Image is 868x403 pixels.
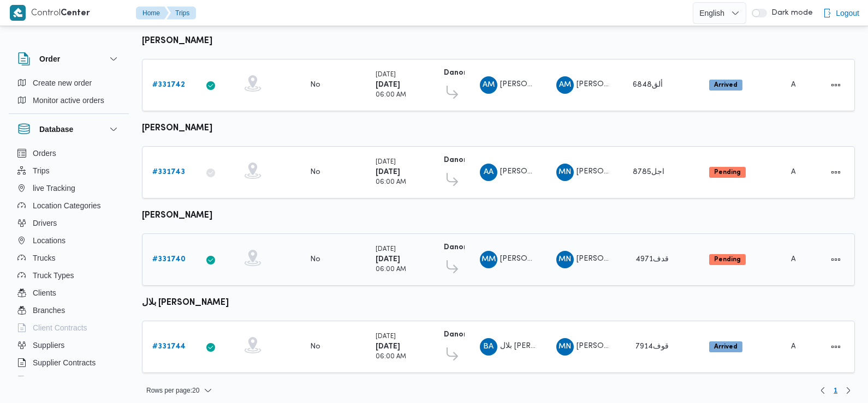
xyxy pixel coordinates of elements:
button: Next page [842,384,855,397]
b: [PERSON_NAME] [142,124,212,133]
button: Trips [13,162,124,179]
span: Trips [33,164,50,177]
small: [DATE] [376,72,396,78]
span: MN [558,251,571,268]
button: live Tracking [13,179,124,197]
div: Abozaid Muhammad Abozaid Said [480,76,497,94]
span: ألق6848 [633,81,663,88]
span: Admin [791,81,814,88]
button: Database [17,123,120,136]
small: [DATE] [376,334,396,340]
b: [DATE] [376,256,400,263]
small: 06:00 AM [376,179,406,185]
span: Rows per page : 20 [146,384,199,397]
span: Arrived [709,80,742,91]
span: MN [558,338,571,356]
span: Devices [33,374,60,387]
span: BA [483,338,494,356]
b: بلال [PERSON_NAME] [142,299,229,307]
button: Order [17,52,120,65]
a: #331743 [152,166,185,179]
div: Database [9,145,129,381]
b: [DATE] [376,81,400,88]
b: # 331742 [152,81,185,88]
button: Create new order [13,74,124,92]
div: No [310,255,320,264]
h3: Order [39,52,60,65]
span: Orders [33,147,56,160]
div: Maina Najib Shfiq Qladah [556,338,574,356]
button: Truck Types [13,267,124,284]
span: [PERSON_NAME] [500,168,562,175]
small: [DATE] [376,159,396,165]
button: Actions [827,164,845,181]
div: Order [9,74,129,113]
button: Home [136,7,169,20]
span: Supplier Contracts [33,356,96,369]
span: Drivers [33,216,57,230]
button: Devices [13,371,124,389]
small: 06:00 AM [376,92,406,98]
span: Logout [836,7,859,20]
button: Supplier Contracts [13,354,124,371]
span: 4971قدف [635,256,669,263]
span: Create new order [33,76,92,89]
b: # 331744 [152,343,186,350]
a: #331742 [152,79,185,92]
span: 7914قوف [635,343,669,350]
span: MN [558,164,571,181]
div: Bilal Alsaid Isamaail Isamaail [480,338,497,356]
span: Clients [33,286,56,299]
button: Suppliers [13,336,124,354]
span: Pending [709,167,746,178]
div: Abozaid Muhammad Abozaid Said [556,76,574,94]
span: [PERSON_NAME] قلاده [576,342,656,350]
button: Monitor active orders [13,92,124,109]
b: Pending [714,256,741,263]
span: 1 [834,384,837,397]
span: Dark mode [767,9,813,17]
h3: Database [39,123,73,136]
button: Actions [827,338,845,356]
span: Truck Types [33,269,74,282]
button: Clients [13,284,124,302]
span: Trucks [33,251,55,264]
div: Mahmood Muhammad Said Muhammad [480,251,497,268]
button: Locations [13,232,124,249]
div: No [310,80,320,90]
img: X8yXhbKr1z7QwAAAABJRU5ErkJggg== [10,5,26,21]
small: 06:00 AM [376,354,406,360]
b: [PERSON_NAME] [142,37,212,45]
span: Locations [33,234,66,247]
button: Location Categories [13,197,124,214]
button: Client Contracts [13,319,124,336]
span: [PERSON_NAME] [500,81,562,88]
div: Maina Najib Shfiq Qladah [556,251,574,268]
b: Danone - Obour [444,244,503,251]
span: اجل8785 [633,169,664,176]
span: [PERSON_NAME] [500,255,562,262]
span: [PERSON_NAME] [576,81,639,88]
span: live Tracking [33,182,75,195]
button: Actions [827,251,845,268]
button: Actions [827,76,845,94]
b: # 331743 [152,169,185,176]
div: No [310,167,320,177]
span: Suppliers [33,339,64,352]
span: AA [484,164,494,181]
span: Location Categories [33,199,101,212]
div: Maina Najib Shfiq Qladah [556,164,574,181]
span: Admin [791,256,814,263]
button: Trips [167,7,196,20]
button: Previous page [816,384,829,397]
span: Monitor active orders [33,94,104,107]
button: Orders [13,145,124,162]
button: Page 1 of 1 [829,384,842,397]
b: [DATE] [376,343,400,350]
span: Client Contracts [33,321,87,334]
span: MM [481,251,496,268]
button: Drivers [13,214,124,232]
b: Danone - Obour [444,157,503,164]
small: [DATE] [376,246,396,252]
b: [PERSON_NAME] [142,212,212,220]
